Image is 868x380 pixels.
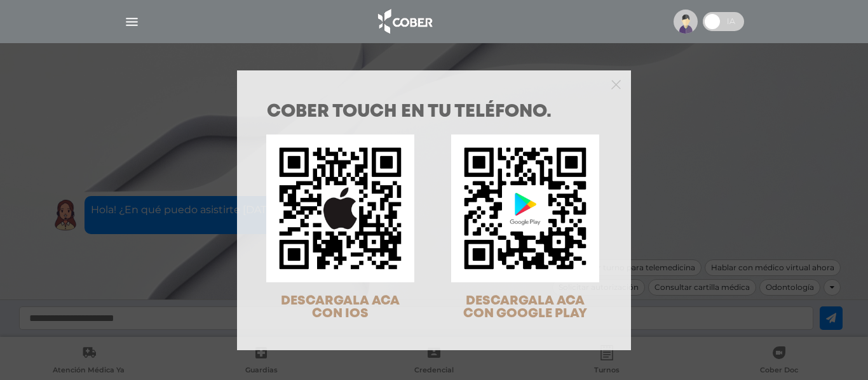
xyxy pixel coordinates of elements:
span: DESCARGALA ACA CON IOS [281,295,400,320]
button: Close [611,78,621,89]
h1: COBER TOUCH en tu teléfono. [267,103,601,121]
span: DESCARGALA ACA CON GOOGLE PLAY [463,295,587,320]
img: qr-code [266,134,414,282]
img: qr-code [451,134,599,282]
